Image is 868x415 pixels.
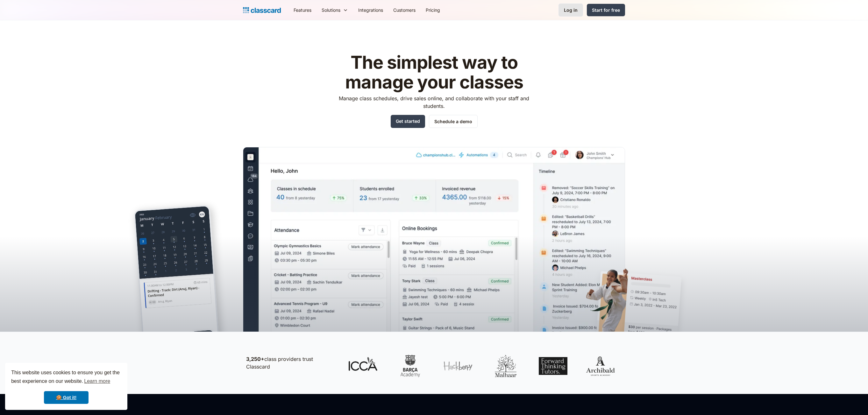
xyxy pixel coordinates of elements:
a: Log in [559,4,583,17]
div: Log in [564,7,578,13]
a: dismiss cookie message [44,391,89,404]
strong: 3,250+ [246,356,264,362]
a: Integrations [353,3,388,17]
a: Features [288,3,317,17]
a: Get started [391,115,425,128]
span: This website uses cookies to ensure you get the best experience on our website. [11,369,121,386]
a: Pricing [421,3,445,17]
p: class providers trust Classcard [246,355,335,370]
div: Solutions [317,3,353,17]
a: home [243,6,281,15]
a: Start for free [587,4,625,16]
div: Solutions [322,7,340,13]
div: cookieconsent [5,363,127,410]
div: Start for free [592,7,620,13]
p: Manage class schedules, drive sales online, and collaborate with your staff and students. [333,95,535,110]
a: Customers [388,3,421,17]
a: Schedule a demo [429,115,478,128]
a: learn more about cookies [83,376,111,386]
h1: The simplest way to manage your classes [333,53,535,92]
